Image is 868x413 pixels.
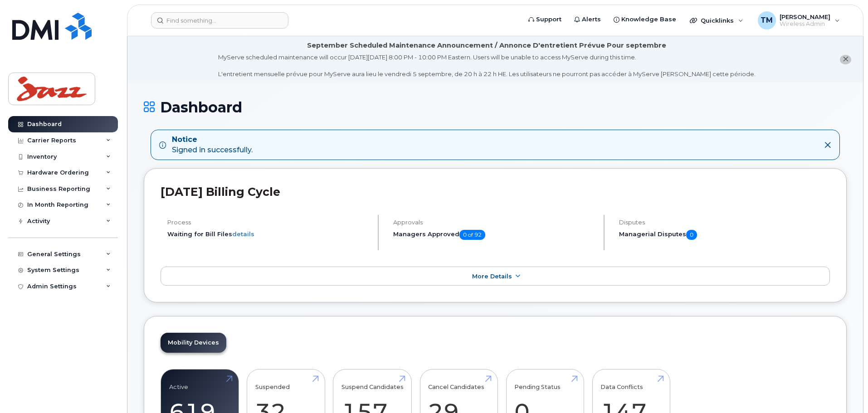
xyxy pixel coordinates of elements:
h4: Approvals [393,219,596,226]
strong: Notice [172,135,253,145]
div: Signed in successfully. [172,135,253,155]
span: More Details [472,273,512,280]
span: 0 of 92 [459,230,485,240]
div: MyServe scheduled maintenance will occur [DATE][DATE] 8:00 PM - 10:00 PM Eastern. Users will be u... [218,53,756,78]
a: details [232,230,254,238]
h5: Managers Approved [393,230,596,240]
h4: Disputes [619,219,830,226]
a: Mobility Devices [161,333,226,353]
h5: Managerial Disputes [619,230,830,240]
button: close notification [840,55,851,64]
h4: Process [167,219,370,226]
li: Waiting for Bill Files [167,230,370,238]
div: September Scheduled Maintenance Announcement / Annonce D'entretient Prévue Pour septembre [307,41,666,50]
h2: [DATE] Billing Cycle [161,185,830,199]
h1: Dashboard [144,99,847,115]
span: 0 [686,230,697,240]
